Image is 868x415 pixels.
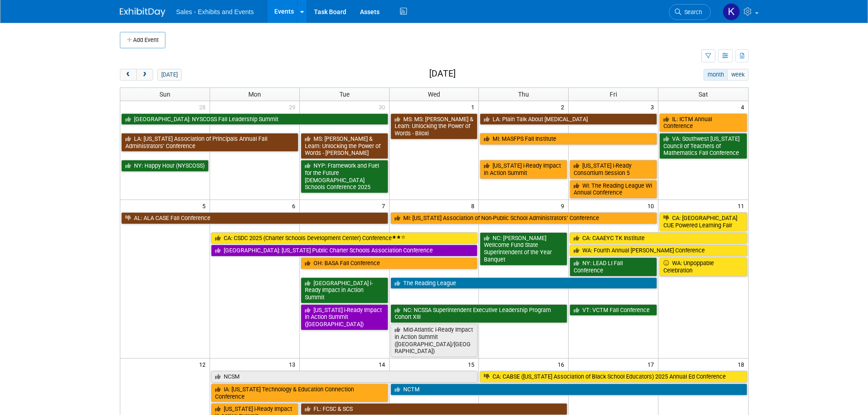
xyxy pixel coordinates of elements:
[136,69,153,81] button: next
[120,32,165,48] button: Add Event
[378,359,389,370] span: 14
[157,69,181,81] button: [DATE]
[570,232,747,244] a: CA: CAAEYC TK Institute
[681,9,702,15] span: Search
[390,277,657,289] a: The Reading League
[650,101,658,113] span: 3
[560,200,568,211] span: 9
[669,4,711,20] a: Search
[121,212,388,224] a: AL: ALA CASE Fall Conference
[301,403,568,415] a: FL: FCSC & SCS
[301,304,388,330] a: [US_STATE] i-Ready Impact in Action Summit ([GEOGRAPHIC_DATA])
[740,101,748,113] span: 4
[390,324,478,357] a: Mid-Atlantic i-Ready Impact in Action Summit ([GEOGRAPHIC_DATA]/[GEOGRAPHIC_DATA])
[159,91,170,98] span: Sun
[211,371,478,383] a: NCSM
[339,91,349,98] span: Tue
[291,200,299,211] span: 6
[737,200,748,211] span: 11
[470,101,478,113] span: 1
[659,212,747,231] a: CA: [GEOGRAPHIC_DATA] CUE Powered Learning Fair
[723,3,740,20] img: Kara Haven
[301,257,478,269] a: OH: BASA Fall Conference
[428,91,440,98] span: Wed
[570,304,657,316] a: VT: VCTM Fall Conference
[390,113,478,139] a: MS: MS: [PERSON_NAME] & Learn: Unlocking the Power of Words - Biloxi
[176,8,254,15] span: Sales - Exhibits and Events
[198,101,210,113] span: 28
[120,69,137,81] button: prev
[390,384,747,395] a: NCTM
[211,232,478,244] a: CA: CSDC 2025 (Charter Schools Development Center) Conference
[470,200,478,211] span: 8
[737,359,748,370] span: 18
[518,91,529,98] span: Thu
[480,133,657,145] a: MI: MASFPS Fall Institute
[211,384,388,402] a: IA: [US_STATE] Technology & Education Connection Conference
[699,91,708,98] span: Sat
[390,304,568,323] a: NC: NCSSA Superintendent Executive Leadership Program Cohort XIII
[390,212,657,224] a: MI: [US_STATE] Association of Non-Public School Administrators’ Conference
[288,101,299,113] span: 29
[570,180,657,199] a: WI: The Reading League WI Annual Conference
[659,113,747,132] a: IL: ICTM Annual Conference
[560,101,568,113] span: 2
[378,101,389,113] span: 30
[659,133,747,159] a: VA: Southwest [US_STATE] Council of Teachers of Mathematics Fall Conference
[610,91,617,98] span: Fri
[381,200,389,211] span: 7
[659,257,747,276] a: WA: Unpoppable Celebration
[727,69,748,81] button: week
[480,232,567,266] a: NC: [PERSON_NAME] Wellcome Fund State Superintendent of the Year Banquet
[121,113,388,125] a: [GEOGRAPHIC_DATA]: NYSCOSS Fall Leadership Summit
[647,359,658,370] span: 17
[557,359,568,370] span: 16
[198,359,210,370] span: 12
[570,257,657,276] a: NY: LEAD LI Fall Conference
[288,359,299,370] span: 13
[301,160,388,193] a: NYP: Framework and Fuel for the Future [DEMOGRAPHIC_DATA] Schools Conference 2025
[480,160,567,179] a: [US_STATE] i-Ready Impact in Action Summit
[647,200,658,211] span: 10
[704,69,728,81] button: month
[429,69,456,79] h2: [DATE]
[211,245,478,256] a: [GEOGRAPHIC_DATA]: [US_STATE] Public Charter Schools Association Conference
[201,200,210,211] span: 5
[570,245,747,256] a: WA: Fourth Annual [PERSON_NAME] Conference
[480,371,747,383] a: CA: CABSE ([US_STATE] Association of Black School Educators) 2025 Annual Ed Conference
[248,91,261,98] span: Mon
[301,277,388,303] a: [GEOGRAPHIC_DATA] i-Ready Impact in Action Summit
[570,160,657,179] a: [US_STATE] i-Ready Consortium Session 5
[121,133,298,152] a: LA: [US_STATE] Association of Principals Annual Fall Administrators’ Conference
[121,160,209,172] a: NY: Happy Hour (NYSCOSS)
[301,133,388,159] a: MS: [PERSON_NAME] & Learn: Unlocking the Power of Words - [PERSON_NAME]
[120,8,165,17] img: ExhibitDay
[467,359,478,370] span: 15
[480,113,657,125] a: LA: Plain Talk About [MEDICAL_DATA]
